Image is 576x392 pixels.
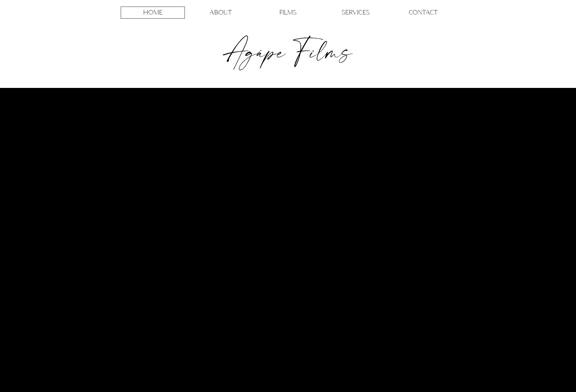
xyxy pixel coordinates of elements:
a: SERVICES [324,7,388,19]
p: CONTACT [409,7,438,18]
a: HOME [121,7,185,19]
a: ABOUT [188,7,252,19]
p: FILMS [279,7,297,18]
p: SERVICES [341,7,370,18]
p: HOME [143,7,162,18]
nav: Site [119,7,457,19]
a: FILMS [256,7,320,19]
a: CONTACT [391,7,455,19]
p: ABOUT [209,7,232,18]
